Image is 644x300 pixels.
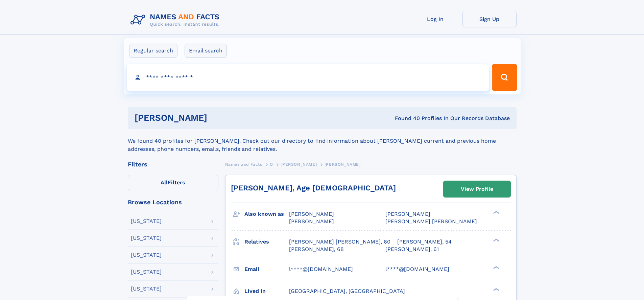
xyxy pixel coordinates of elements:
div: Found 40 Profiles In Our Records Database [301,115,510,122]
div: [US_STATE] [131,269,162,275]
div: View Profile [461,181,493,197]
a: View Profile [444,181,510,197]
a: Log In [408,11,462,27]
h3: Lived in [244,285,289,297]
a: [PERSON_NAME], 68 [289,246,344,253]
a: Sign Up [462,11,517,27]
a: O [270,160,273,168]
div: [US_STATE] [131,218,162,224]
div: Filters [128,161,218,167]
span: [PERSON_NAME] [281,162,317,167]
span: O [270,162,273,167]
div: [US_STATE] [131,235,162,241]
h1: [PERSON_NAME] [135,114,301,122]
div: Browse Locations [128,199,218,205]
div: ❯ [492,210,500,215]
a: [PERSON_NAME], 61 [385,246,439,253]
a: [PERSON_NAME] [281,160,317,168]
div: [US_STATE] [131,286,162,292]
span: [PERSON_NAME] [PERSON_NAME] [385,218,477,225]
span: All [161,179,168,186]
div: ❯ [492,238,500,242]
div: [US_STATE] [131,252,162,258]
div: We found 40 profiles for [PERSON_NAME]. Check out our directory to find information about [PERSON... [128,129,517,153]
a: [PERSON_NAME], 54 [397,238,452,246]
input: search input [127,64,489,91]
span: [GEOGRAPHIC_DATA], [GEOGRAPHIC_DATA] [289,288,405,294]
h3: Also known as [244,208,289,220]
h3: Email [244,263,289,275]
span: [PERSON_NAME] [289,211,334,217]
div: ❯ [492,287,500,292]
a: [PERSON_NAME], Age [DEMOGRAPHIC_DATA] [231,184,396,192]
a: Names and Facts [225,160,262,168]
span: [PERSON_NAME] [385,211,430,217]
label: Filters [128,175,218,191]
img: Logo Names and Facts [128,11,225,29]
span: [PERSON_NAME] [289,218,334,225]
h3: Relatives [244,236,289,248]
div: ❯ [492,265,500,270]
label: Regular search [129,44,177,58]
span: [PERSON_NAME] [325,162,361,167]
label: Email search [185,44,227,58]
a: [PERSON_NAME] [PERSON_NAME], 60 [289,238,390,246]
button: Search Button [492,64,517,91]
